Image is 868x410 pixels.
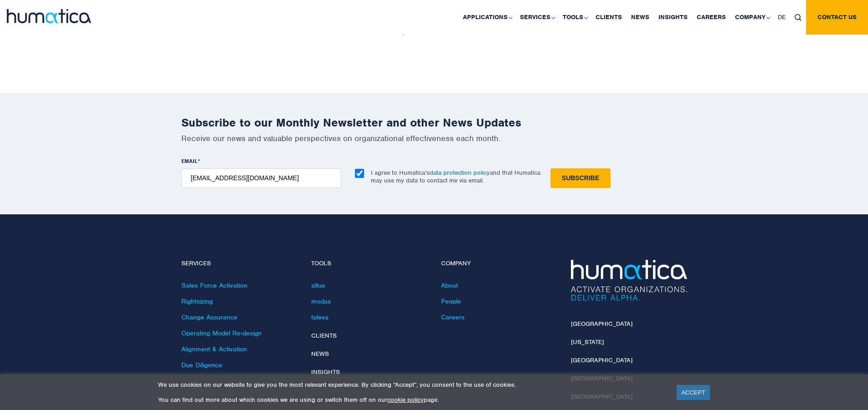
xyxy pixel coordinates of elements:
[371,169,540,184] p: I agree to Humatica’s and that Humatica may use my data to contact me via email.
[181,133,687,143] p: Receive our news and valuable perspectives on organizational effectiveness each month.
[181,297,213,305] a: Rightsizing
[571,320,632,328] a: [GEOGRAPHIC_DATA]
[441,313,464,321] a: Careers
[571,356,632,364] a: [GEOGRAPHIC_DATA]
[181,157,198,165] span: EMAIL
[181,168,341,188] input: name@company.com
[181,281,247,289] a: Sales Force Activation
[311,313,329,321] a: taleva
[158,381,665,389] p: We use cookies on our website to give you the most relevant experience. By clicking “Accept”, you...
[181,329,262,337] a: Operating Model Re-design
[677,385,710,400] a: ACCEPT
[795,14,801,21] img: search_icon
[571,338,604,346] a: [US_STATE]
[181,313,237,321] a: Change Assurance
[778,13,786,21] span: DE
[571,260,687,301] img: Humatica
[181,260,298,268] h4: Services
[311,350,329,358] a: News
[311,368,340,376] a: Insights
[311,297,331,305] a: modas
[311,332,337,339] a: Clients
[181,116,687,130] h2: Subscribe to our Monthly Newsletter and other News Updates
[441,297,461,305] a: People
[7,9,91,23] img: logo
[311,260,427,268] h4: Tools
[158,396,665,404] p: You can find out more about which cookies we are using or switch them off on our page.
[387,396,424,404] a: cookie policy
[181,345,247,353] a: Alignment & Activation
[441,281,458,289] a: About
[181,361,222,369] a: Due Diligence
[355,169,364,178] input: I agree to Humatica’sdata protection policyand that Humatica may use my data to contact me via em...
[441,260,557,268] h4: Company
[430,169,490,177] a: data protection policy
[550,168,611,188] input: Subscribe
[311,281,325,289] a: altus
